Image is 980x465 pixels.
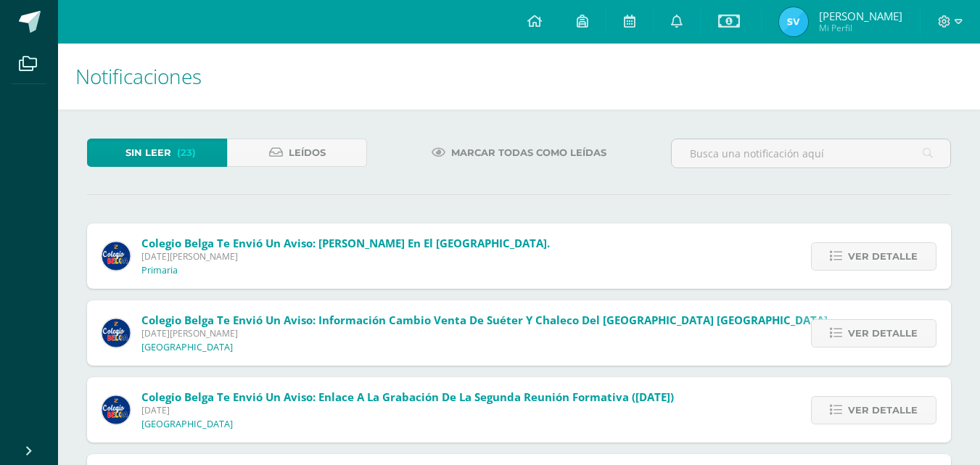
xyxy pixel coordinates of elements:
span: Leídos [289,139,326,166]
span: [DATE] [141,404,674,416]
span: Colegio Belga te envió un aviso: Información cambio venta de suéter y chaleco del [GEOGRAPHIC_DAT... [141,313,834,327]
input: Busca una notificación aquí [672,139,950,168]
span: Ver detalle [848,397,918,424]
span: Sin leer [125,139,171,166]
p: [GEOGRAPHIC_DATA] [141,342,233,353]
img: 919ad801bb7643f6f997765cf4083301.png [102,242,131,271]
span: Ver detalle [848,243,918,270]
span: Mi Perfil [819,22,902,34]
span: [PERSON_NAME] [819,9,902,23]
span: Marcar todas como leídas [451,139,606,166]
span: (23) [177,139,196,166]
p: [GEOGRAPHIC_DATA] [141,419,233,430]
span: Colegio Belga te envió un aviso: [PERSON_NAME] en el [GEOGRAPHIC_DATA]. [141,236,550,250]
a: Leídos [227,139,367,167]
span: [DATE][PERSON_NAME] [141,327,834,340]
span: Ver detalle [848,320,918,347]
span: [DATE][PERSON_NAME] [141,250,550,263]
a: Marcar todas como leídas [413,139,625,167]
img: de476153accbfd64ea5c4440f77d8ec9.png [779,7,808,36]
a: Sin leer(23) [87,139,227,167]
span: Notificaciones [75,62,202,90]
img: 919ad801bb7643f6f997765cf4083301.png [102,395,131,424]
span: Colegio Belga te envió un aviso: Enlace a la grabación de la Segunda Reunión Formativa ([DATE]) [141,390,674,404]
p: Primaria [141,265,178,276]
img: 919ad801bb7643f6f997765cf4083301.png [102,318,131,347]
